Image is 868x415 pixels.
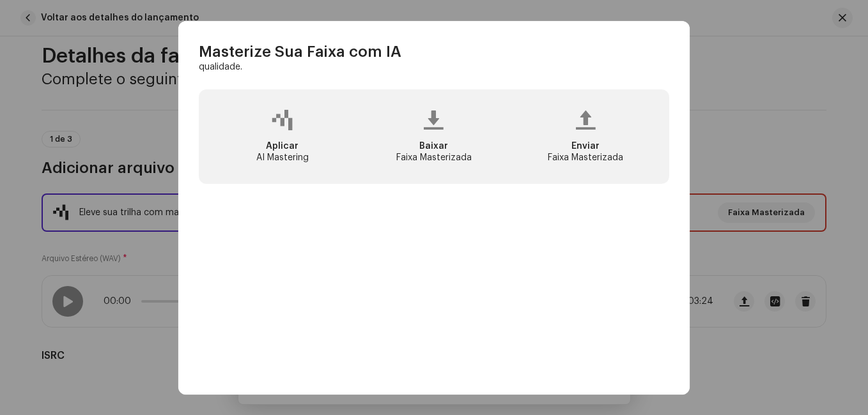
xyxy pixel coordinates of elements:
[396,140,472,163] div: Faixa Masterizada
[419,142,448,151] span: Baixar
[548,140,623,163] div: Faixa Masterizada
[571,142,600,151] span: Enviar
[266,142,298,151] span: Aplicar
[199,41,401,62] span: Masterize Sua Faixa com IA
[256,140,309,163] div: AI Mastering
